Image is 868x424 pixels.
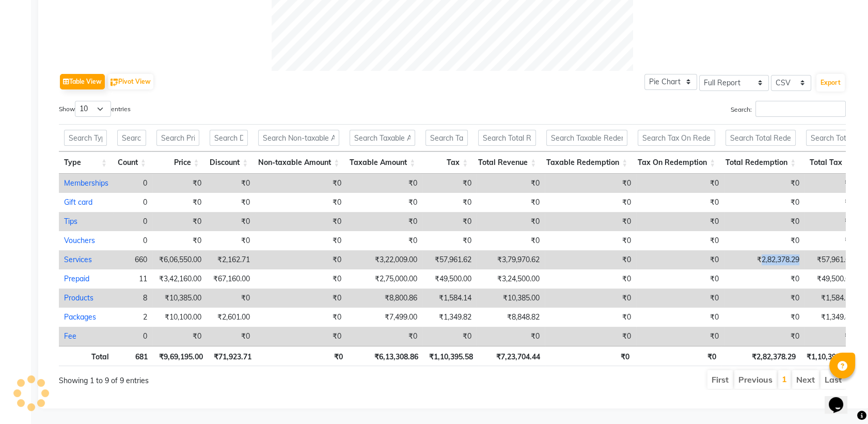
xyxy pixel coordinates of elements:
[344,152,420,174] th: Taxable Amount: activate to sort column ascending
[477,250,545,269] td: ₹3,79,970.62
[255,327,346,346] td: ₹0
[636,193,724,212] td: ₹0
[724,269,804,289] td: ₹0
[804,231,859,250] td: ₹0
[152,250,207,269] td: ₹6,06,550.00
[724,174,804,193] td: ₹0
[801,152,855,174] th: Total Tax: activate to sort column ascending
[114,231,152,250] td: 0
[724,250,804,269] td: ₹2,82,378.29
[804,250,859,269] td: ₹57,961.62
[477,231,545,250] td: ₹0
[152,231,207,250] td: ₹0
[257,346,348,366] th: ₹0
[724,289,804,308] td: ₹0
[152,289,207,308] td: ₹10,385.00
[60,74,105,89] button: Table View
[636,174,724,193] td: ₹0
[724,231,804,250] td: ₹0
[545,193,636,212] td: ₹0
[545,308,636,327] td: ₹0
[114,269,152,289] td: 11
[207,193,255,212] td: ₹0
[346,193,422,212] td: ₹0
[64,178,108,188] a: Memberships
[422,250,477,269] td: ₹57,961.62
[477,174,545,193] td: ₹0
[825,383,858,414] iframe: chat widget
[117,130,146,146] input: Search Count
[152,193,207,212] td: ₹0
[152,308,207,327] td: ₹10,100.00
[633,152,720,174] th: Tax On Redemption: activate to sort column ascending
[545,289,636,308] td: ₹0
[806,130,850,146] input: Search Total Tax
[346,174,422,193] td: ₹0
[114,174,152,193] td: 0
[725,130,796,146] input: Search Total Redemption
[64,293,93,302] a: Products
[346,212,422,231] td: ₹0
[114,250,152,269] td: 660
[724,327,804,346] td: ₹0
[64,331,76,341] a: Fee
[208,346,257,366] th: ₹71,923.71
[112,152,151,174] th: Count: activate to sort column ascending
[75,101,111,117] select: Showentries
[816,74,845,92] button: Export
[153,346,208,366] th: ₹9,69,195.00
[210,130,248,146] input: Search Discount
[724,308,804,327] td: ₹0
[59,152,112,174] th: Type: activate to sort column ascending
[782,374,787,384] a: 1
[207,289,255,308] td: ₹0
[422,269,477,289] td: ₹49,500.00
[477,193,545,212] td: ₹0
[804,327,859,346] td: ₹0
[477,327,545,346] td: ₹0
[156,130,199,146] input: Search Price
[422,289,477,308] td: ₹1,584.14
[255,308,346,327] td: ₹0
[108,74,153,89] button: Pivot View
[152,212,207,231] td: ₹0
[255,269,346,289] td: ₹0
[114,346,153,366] th: 681
[207,308,255,327] td: ₹2,601.00
[207,174,255,193] td: ₹0
[636,269,724,289] td: ₹0
[478,130,536,146] input: Search Total Revenue
[635,346,721,366] th: ₹0
[114,193,152,212] td: 0
[348,346,423,366] th: ₹6,13,308.86
[422,327,477,346] td: ₹0
[724,212,804,231] td: ₹0
[64,236,95,245] a: Vouchers
[636,327,724,346] td: ₹0
[731,101,846,117] label: Search:
[423,346,478,366] th: ₹1,10,395.58
[255,289,346,308] td: ₹0
[545,346,635,366] th: ₹0
[207,327,255,346] td: ₹0
[346,327,422,346] td: ₹0
[258,130,339,146] input: Search Non-taxable Amount
[255,174,346,193] td: ₹0
[346,308,422,327] td: ₹7,499.00
[64,274,89,283] a: Prepaid
[207,269,255,289] td: ₹67,160.00
[346,289,422,308] td: ₹8,800.86
[64,312,96,322] a: Packages
[477,269,545,289] td: ₹3,24,500.00
[346,231,422,250] td: ₹0
[204,152,254,174] th: Discount: activate to sort column ascending
[636,231,724,250] td: ₹0
[64,255,92,264] a: Services
[721,346,801,366] th: ₹2,82,378.29
[545,174,636,193] td: ₹0
[59,369,378,386] div: Showing 1 to 9 of 9 entries
[422,231,477,250] td: ₹0
[804,174,859,193] td: ₹0
[207,250,255,269] td: ₹2,162.71
[546,130,627,146] input: Search Taxable Redemption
